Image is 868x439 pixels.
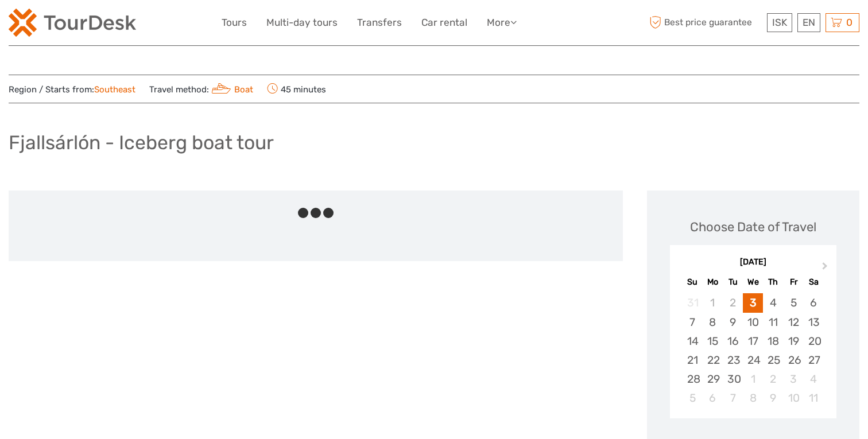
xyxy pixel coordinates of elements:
[743,351,763,370] div: Choose Wednesday, September 24th, 2025
[647,13,765,32] span: Best price guarantee
[723,274,743,290] div: Tu
[222,14,247,31] a: Tours
[683,389,703,407] div: Choose Sunday, October 5th, 2025
[743,389,763,407] div: Choose Wednesday, October 8th, 2025
[703,389,723,407] div: Choose Monday, October 6th, 2025
[763,332,783,351] div: Choose Thursday, September 18th, 2025
[149,81,253,97] span: Travel method:
[743,293,763,312] div: Choose Wednesday, September 3rd, 2025
[763,370,783,389] div: Choose Thursday, October 2nd, 2025
[673,293,833,407] div: month 2025-09
[804,370,824,389] div: Choose Saturday, October 4th, 2025
[690,218,816,236] div: Choose Date of Travel
[670,257,837,269] div: [DATE]
[804,274,824,290] div: Sa
[683,313,703,332] div: Choose Sunday, September 7th, 2025
[844,17,854,28] span: 0
[723,389,743,407] div: Choose Tuesday, October 7th, 2025
[763,313,783,332] div: Choose Thursday, September 11th, 2025
[683,351,703,370] div: Choose Sunday, September 21st, 2025
[784,389,804,407] div: Choose Friday, October 10th, 2025
[804,332,824,351] div: Choose Saturday, September 20th, 2025
[209,84,253,95] a: Boat
[763,389,783,407] div: Choose Thursday, October 9th, 2025
[9,9,136,37] img: 120-15d4194f-c635-41b9-a512-a3cb382bfb57_logo_small.png
[683,332,703,351] div: Choose Sunday, September 14th, 2025
[804,293,824,312] div: Choose Saturday, September 6th, 2025
[804,351,824,370] div: Choose Saturday, September 27th, 2025
[703,370,723,389] div: Choose Monday, September 29th, 2025
[763,274,783,290] div: Th
[266,14,338,31] a: Multi-day tours
[9,84,135,96] span: Region / Starts from:
[743,274,763,290] div: We
[784,313,804,332] div: Choose Friday, September 12th, 2025
[784,351,804,370] div: Choose Friday, September 26th, 2025
[723,293,743,312] div: Not available Tuesday, September 2nd, 2025
[763,293,783,312] div: Choose Thursday, September 4th, 2025
[763,351,783,370] div: Choose Thursday, September 25th, 2025
[487,14,517,31] a: More
[723,332,743,351] div: Choose Tuesday, September 16th, 2025
[723,313,743,332] div: Choose Tuesday, September 9th, 2025
[683,370,703,389] div: Choose Sunday, September 28th, 2025
[94,84,135,95] a: Southeast
[703,313,723,332] div: Choose Monday, September 8th, 2025
[784,370,804,389] div: Choose Friday, October 3rd, 2025
[804,313,824,332] div: Choose Saturday, September 13th, 2025
[683,293,703,312] div: Not available Sunday, August 31st, 2025
[703,351,723,370] div: Choose Monday, September 22nd, 2025
[743,313,763,332] div: Choose Wednesday, September 10th, 2025
[723,351,743,370] div: Choose Tuesday, September 23rd, 2025
[784,293,804,312] div: Choose Friday, September 5th, 2025
[723,370,743,389] div: Choose Tuesday, September 30th, 2025
[743,370,763,389] div: Choose Wednesday, October 1st, 2025
[267,81,326,97] span: 45 minutes
[9,131,274,154] h1: Fjallsárlón - Iceberg boat tour
[703,332,723,351] div: Choose Monday, September 15th, 2025
[784,274,804,290] div: Fr
[772,17,787,28] span: ISK
[703,293,723,312] div: Not available Monday, September 1st, 2025
[421,14,467,31] a: Car rental
[357,14,402,31] a: Transfers
[683,274,703,290] div: Su
[703,274,723,290] div: Mo
[743,332,763,351] div: Choose Wednesday, September 17th, 2025
[784,332,804,351] div: Choose Friday, September 19th, 2025
[797,13,820,32] div: EN
[817,259,835,278] button: Next Month
[804,389,824,407] div: Choose Saturday, October 11th, 2025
